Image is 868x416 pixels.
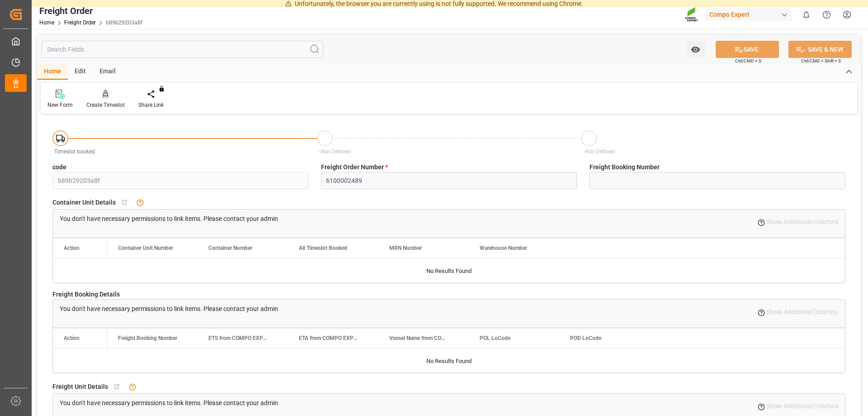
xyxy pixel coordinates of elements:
span: Freight Unit Details [52,382,108,392]
p: You don't have necessary permissions to link items. Please contact your admin [60,214,278,224]
div: Action [64,245,80,251]
span: ETS from COMPO EXPERT [208,335,269,341]
div: Freight Order [39,4,142,18]
span: ETA from COMPO EXPERT [299,335,359,341]
span: Container Number [208,245,252,251]
span: code [52,163,66,172]
p: You don't have necessary permissions to link items. Please contact your admin [60,304,278,314]
button: SAVE & NEW [788,41,852,58]
span: Ctrl/CMD + S [735,57,761,64]
span: MRN Number [389,245,422,251]
div: Home [37,64,68,80]
button: show 0 new notifications [796,5,816,25]
p: You don't have necessary permissions to link items. Please contact your admin [60,398,278,408]
button: open menu [686,41,705,58]
div: New Form [47,101,73,109]
img: Screenshot%202023-09-29%20at%2010.02.21.png_1712312052.png [685,7,699,23]
div: Compo Expert [706,8,793,21]
span: Freight Booking Number [590,163,660,172]
a: Freight Order [64,19,96,26]
input: Search Fields [42,41,323,58]
div: Create Timeslot [86,101,125,109]
span: Warehouse Number [480,245,527,251]
span: Timeslot booked [54,148,95,155]
span: POD LoCode [570,335,601,341]
span: --Not Defined-- [318,148,353,155]
div: Action [64,335,80,341]
div: Email [93,64,123,80]
a: Home [39,19,54,26]
button: SAVE [716,41,779,58]
button: Compo Expert [706,6,796,23]
span: Ctrl/CMD + Shift + S [801,57,841,64]
span: All Timeslot Booked [299,245,347,251]
span: --Not Defined-- [583,148,617,155]
span: Freight Order Number [321,163,388,172]
button: Help Center [816,5,837,25]
span: POL LoCode [480,335,510,341]
span: Freight Booking Number [118,335,177,341]
div: Edit [68,64,93,80]
span: Container Unit Number [118,245,173,251]
span: Vessel Name from COMPO EXPERT [389,335,450,341]
span: Freight Booking Details [52,290,120,299]
span: Container Unit Details [52,198,116,207]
